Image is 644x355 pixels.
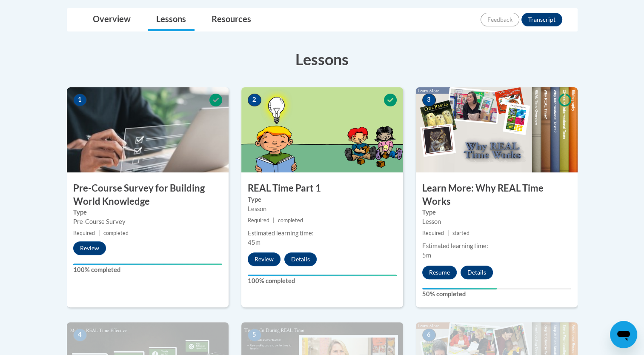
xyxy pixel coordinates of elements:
div: Lesson [422,217,571,226]
span: Required [422,230,444,236]
span: | [447,230,449,236]
div: Your progress [248,275,397,276]
span: Required [248,217,269,223]
label: Type [73,208,222,217]
h3: Learn More: Why REAL Time Works [416,182,578,208]
iframe: Button to launch messaging window [610,321,637,348]
label: 100% completed [248,276,397,286]
label: Type [248,195,397,204]
span: Required [73,230,95,236]
button: Transcript [521,13,562,26]
span: 5 [248,329,261,341]
span: 45m [248,239,260,246]
a: Lessons [148,9,195,31]
h3: Pre-Course Survey for Building World Knowledge [67,182,229,208]
div: Pre-Course Survey [73,217,222,226]
h3: Lessons [67,49,578,70]
div: Estimated learning time: [422,241,571,251]
button: Resume [422,266,457,279]
button: Details [461,266,493,279]
span: 3 [422,94,436,106]
button: Details [284,252,317,266]
label: 50% completed [422,289,571,299]
div: Your progress [73,263,222,265]
span: | [273,217,275,223]
img: Course Image [67,87,229,172]
span: 5m [422,252,431,259]
img: Course Image [416,87,578,172]
span: completed [278,217,303,223]
button: Review [73,241,106,255]
a: Overview [84,9,139,31]
span: 1 [73,94,87,106]
label: 100% completed [73,265,222,275]
button: Feedback [481,13,519,26]
span: 4 [73,329,87,341]
span: 2 [248,94,261,106]
img: Course Image [241,87,403,172]
h3: REAL Time Part 1 [241,182,403,195]
span: started [452,230,469,236]
span: | [98,230,100,236]
span: completed [103,230,129,236]
div: Estimated learning time: [248,229,397,238]
div: Lesson [248,204,397,214]
span: 6 [422,329,436,341]
a: Resources [203,9,260,31]
button: Review [248,252,280,266]
label: Type [422,208,571,217]
div: Your progress [422,288,497,289]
